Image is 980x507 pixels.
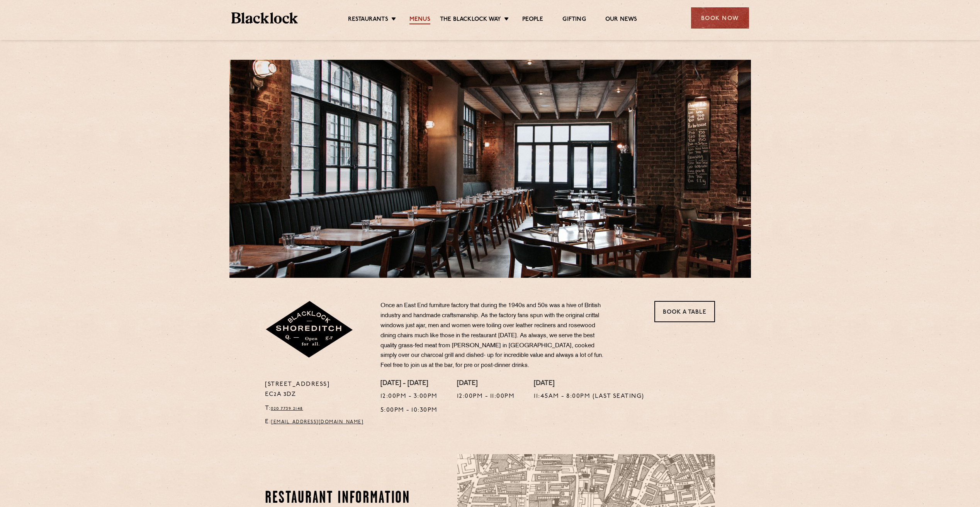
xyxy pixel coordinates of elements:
[534,380,644,388] h4: [DATE]
[440,16,501,24] a: The Blacklock Way
[348,16,388,24] a: Restaurants
[522,16,543,24] a: People
[380,392,438,402] p: 12:00pm - 3:00pm
[409,16,430,24] a: Menus
[265,417,369,427] p: E:
[265,380,369,400] p: [STREET_ADDRESS] EC2A 3DZ
[605,16,637,24] a: Our News
[265,404,369,414] p: T:
[380,406,438,416] p: 5:00pm - 10:30pm
[380,380,438,388] h4: [DATE] - [DATE]
[457,380,515,388] h4: [DATE]
[380,301,608,371] p: Once an East End furniture factory that during the 1940s and 50s was a hive of British industry a...
[534,392,644,402] p: 11:45am - 8:00pm (Last seating)
[231,12,298,24] img: BL_Textured_Logo-footer-cropped.svg
[265,301,354,359] img: Shoreditch-stamp-v2-default.svg
[654,301,715,322] a: Book a Table
[562,16,586,24] a: Gifting
[457,392,515,402] p: 12:00pm - 11:00pm
[691,7,749,29] div: Book Now
[271,420,363,424] a: [EMAIL_ADDRESS][DOMAIN_NAME]
[271,406,303,411] a: 020 7739 2148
